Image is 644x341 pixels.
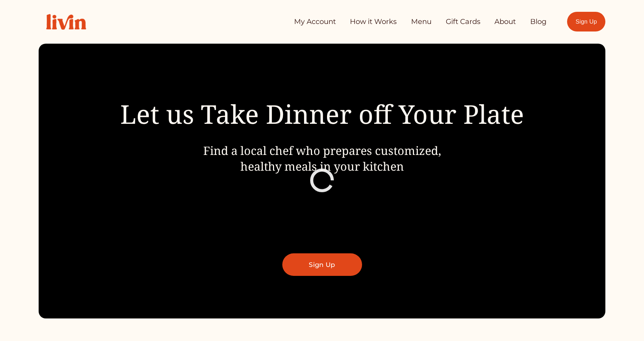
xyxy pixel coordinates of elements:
[411,15,431,29] a: Menu
[530,15,547,29] a: Blog
[350,15,397,29] a: How it Works
[282,253,362,276] a: Sign Up
[446,15,480,29] a: Gift Cards
[120,96,524,131] span: Let us Take Dinner off Your Plate
[494,15,516,29] a: About
[567,12,605,31] a: Sign Up
[294,15,336,29] a: My Account
[39,6,94,37] img: Livin
[203,142,441,174] span: Find a local chef who prepares customized, healthy meals in your kitchen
